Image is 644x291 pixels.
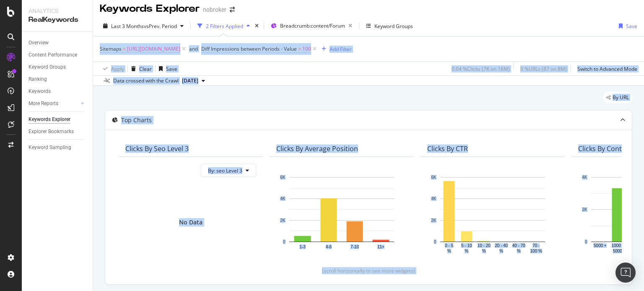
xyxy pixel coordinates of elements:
button: Switch to Advanced Mode [574,62,637,75]
div: Apply [111,65,124,72]
text: 70 - [532,243,540,248]
span: Diff Impressions between Periods - Value [201,45,297,52]
text: 4K [280,197,286,201]
svg: A chart. [276,173,407,254]
text: 2K [582,207,587,212]
button: [DATE] [179,76,208,86]
text: 5 - 10 [461,243,472,248]
text: 7-10 [351,245,359,249]
a: Keywords [29,87,87,96]
div: Clicks By seo Level 3 [125,144,189,153]
span: vs Prev. Period [144,23,177,30]
span: = [123,45,126,52]
text: 40 - 70 [512,243,526,248]
text: % [499,249,503,253]
span: [URL][DOMAIN_NAME] [127,43,180,55]
text: 20 - 40 [495,243,508,248]
button: and [189,45,198,53]
div: Switch to Advanced Mode [577,65,637,72]
text: 100 % [530,249,542,253]
span: 2025 Aug. 4th [182,77,198,85]
text: 2K [280,218,286,223]
div: arrow-right-arrow-left [230,7,235,13]
div: Keyword Groups [374,23,413,30]
div: Add Filter [330,46,352,53]
text: 2K [431,218,436,223]
div: Keywords Explorer [100,2,200,16]
span: Last 3 Months [111,23,144,30]
text: 5000 [613,249,623,253]
span: > [298,45,301,52]
text: % [517,249,521,253]
a: Content Performance [29,51,87,59]
div: Clicks By CTR [427,144,468,153]
text: 6K [431,175,436,180]
button: Apply [100,62,124,75]
button: Save [615,19,637,33]
a: Keyword Groups [29,63,87,72]
button: By: seo Level 3 [201,164,256,177]
button: 2 Filters Applied [194,19,253,33]
text: % [482,249,486,253]
div: nobroker [203,5,226,14]
text: 11+ [377,245,384,249]
text: 0 [434,239,436,244]
div: No Data [179,218,203,227]
div: Top Charts [121,116,152,124]
div: (scroll horizontally to see more widgets) [115,267,622,274]
a: Keyword Sampling [29,143,87,152]
div: Explorer Bookmarks [29,127,74,136]
div: Data crossed with the Crawl [113,77,179,85]
text: 0 - 5 [445,243,453,248]
span: By: seo Level 3 [208,167,242,174]
button: Save [156,62,177,75]
div: Open Intercom Messenger [615,263,636,283]
div: 0.04 % Clicks ( 7K on 16M ) [452,65,510,72]
button: Keyword Groups [363,19,416,33]
span: Sitemaps [100,45,122,52]
div: legacy label [603,92,632,103]
a: Keywords Explorer [29,115,87,124]
a: Overview [29,39,87,47]
text: 0 [585,239,587,244]
span: By URL [613,95,629,100]
div: Clicks By Average Position [276,144,358,153]
div: Ranking [29,75,47,84]
text: % [447,249,451,253]
text: 10 - 20 [478,243,491,248]
div: 2 Filters Applied [206,23,243,30]
text: 1000 - [612,243,623,248]
text: 5000 + [594,243,607,248]
div: RealKeywords [29,15,86,25]
svg: A chart. [427,173,558,254]
div: Keyword Groups [29,63,66,72]
div: and [189,45,198,52]
div: More Reports [29,99,58,108]
span: Breadcrumb: content/Forum [280,22,345,29]
text: % [465,249,468,253]
div: Save [166,65,177,72]
text: 6K [280,175,286,180]
div: Keywords [29,87,51,96]
text: 4-6 [326,245,332,249]
text: 0 [283,239,286,244]
a: More Reports [29,99,78,108]
text: 4K [582,175,587,180]
a: Explorer Bookmarks [29,127,87,136]
div: Clear [139,65,152,72]
div: times [253,22,260,30]
div: Save [626,23,637,30]
text: 4K [431,197,436,201]
span: 100 [302,43,311,55]
div: Keywords Explorer [29,115,70,124]
button: Clear [128,62,152,75]
button: Breadcrumb:content/Forum [267,19,356,33]
div: Analytics [29,7,86,15]
a: Ranking [29,75,87,84]
div: Content Performance [29,51,77,59]
text: 1-3 [299,245,306,249]
button: Add Filter [318,44,352,54]
div: 0 % URLs ( 87 on 8M ) [520,65,567,72]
